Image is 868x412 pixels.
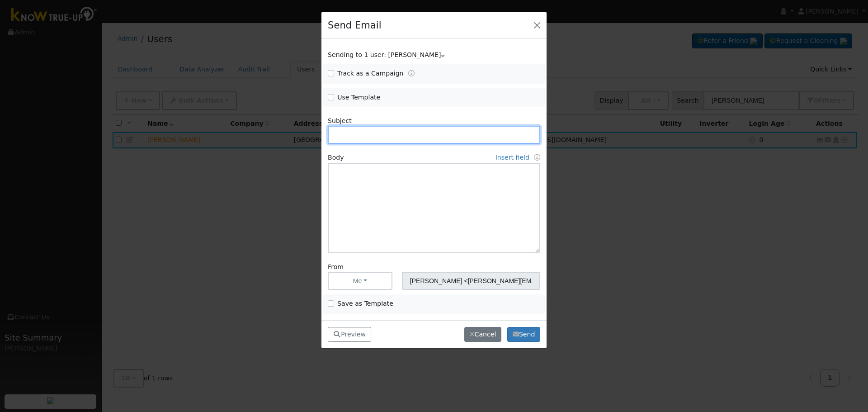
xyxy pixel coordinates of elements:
[337,299,393,308] label: Save as Template
[328,327,371,342] button: Preview
[337,93,380,102] label: Use Template
[328,94,334,100] input: Use Template
[328,70,334,76] input: Track as a Campaign
[328,272,392,290] button: Me
[534,154,540,161] a: Fields
[495,154,529,161] a: Insert field
[328,262,344,272] label: From
[337,69,403,78] label: Track as a Campaign
[408,70,415,77] a: Tracking Campaigns
[464,327,501,342] button: Cancel
[328,18,381,33] h4: Send Email
[507,327,540,342] button: Send
[328,116,352,126] label: Subject
[328,300,334,307] input: Save as Template
[328,153,344,162] label: Body
[323,50,545,60] div: Show users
